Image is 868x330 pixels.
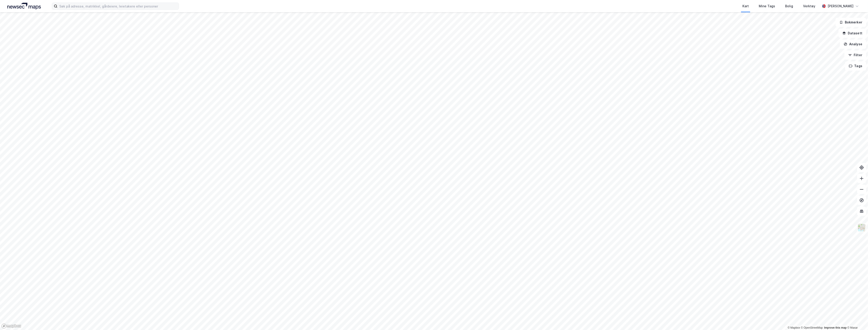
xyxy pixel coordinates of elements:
div: [PERSON_NAME] [828,3,853,9]
div: Verktøy [803,3,815,9]
button: Tags [845,61,866,71]
a: OpenStreetMap [801,326,823,329]
iframe: Chat Widget [845,308,868,330]
div: Bolig [785,3,793,9]
div: Kart [742,3,749,9]
a: Improve this map [824,326,847,329]
img: Z [857,223,866,232]
div: Kontrollprogram for chat [845,308,868,330]
div: Mine Tags [759,3,775,9]
a: Mapbox homepage [1,323,21,329]
button: Filter [844,51,866,60]
button: Datasett [838,29,866,38]
button: Bokmerker [836,18,866,27]
img: logo.a4113a55bc3d86da70a041830d287a7e.svg [7,3,41,10]
a: Mapbox [788,326,800,329]
input: Søk på adresse, matrikkel, gårdeiere, leietakere eller personer [57,3,179,10]
button: Analyse [840,40,866,49]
